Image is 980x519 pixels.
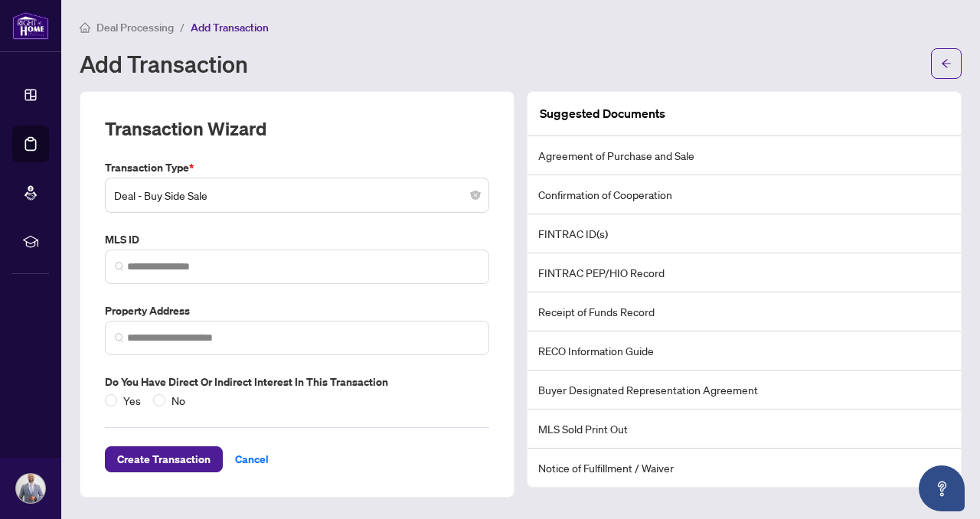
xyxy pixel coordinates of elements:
[105,302,489,319] label: Property Address
[115,262,124,271] img: search_icon
[528,331,961,370] li: RECO Information Guide
[12,11,49,40] img: logo
[528,214,961,253] li: FINTRAC ID(s)
[16,474,45,503] img: Profile Icon
[235,447,269,472] span: Cancel
[105,159,489,176] label: Transaction Type
[528,253,961,292] li: FINTRAC PEP/HIO Record
[115,333,124,342] img: search_icon
[528,136,961,175] li: Agreement of Purchase and Sale
[540,104,665,123] article: Suggested Documents
[105,446,223,472] button: Create Transaction
[180,18,185,36] li: /
[114,181,480,210] span: Deal - Buy Side Sale
[191,21,269,34] span: Add Transaction
[80,51,248,76] h1: Add Transaction
[471,191,480,200] span: close-circle
[105,116,266,141] h2: Transaction Wizard
[223,446,281,472] button: Cancel
[528,370,961,410] li: Buyer Designated Representation Agreement
[528,410,961,449] li: MLS Sold Print Out
[528,449,961,487] li: Notice of Fulfillment / Waiver
[105,231,489,248] label: MLS ID
[105,374,489,390] label: Do you have direct or indirect interest in this transaction
[96,21,174,34] span: Deal Processing
[919,465,965,511] button: Open asap
[528,175,961,214] li: Confirmation of Cooperation
[528,292,961,331] li: Receipt of Funds Record
[80,22,90,33] span: home
[941,58,952,69] span: arrow-left
[117,447,211,472] span: Create Transaction
[117,392,147,409] span: Yes
[165,392,191,409] span: No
